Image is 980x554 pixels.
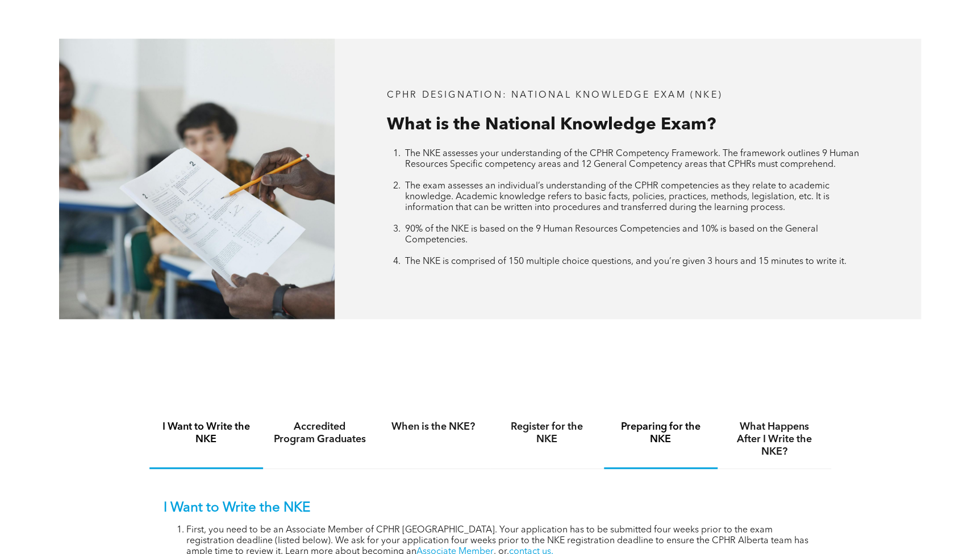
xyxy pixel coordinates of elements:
[404,149,858,169] span: The NKE assesses your understanding of the CPHR Competency Framework. The framework outlines 9 Hu...
[501,421,594,446] h4: Register for the NKE
[728,421,821,458] h4: What Happens After I Write the NKE?
[386,91,722,100] span: CPHR DESIGNATION: National Knowledge Exam (NKE)
[614,421,707,446] h4: Preparing for the NKE
[404,257,846,266] span: The NKE is comprised of 150 multiple choice questions, and you’re given 3 hours and 15 minutes to...
[160,421,253,446] h4: I Want to Write the NKE
[273,421,366,446] h4: Accredited Program Graduates
[387,421,480,433] h4: When is the NKE?
[404,182,829,212] span: The exam assesses an individual’s understanding of the CPHR competencies as they relate to academ...
[164,500,817,517] p: I Want to Write the NKE
[386,116,715,133] span: What is the National Knowledge Exam?
[404,225,818,245] span: 90% of the NKE is based on the 9 Human Resources Competencies and 10% is based on the General Com...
